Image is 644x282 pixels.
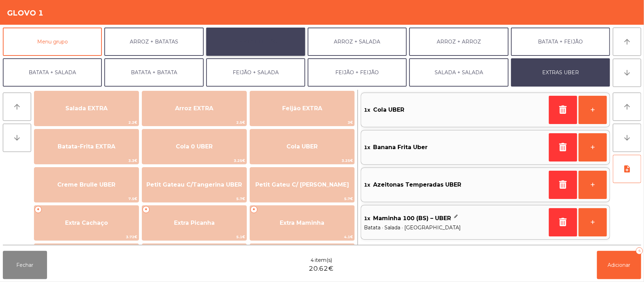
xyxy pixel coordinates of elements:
span: Cola 0 UBER [176,143,213,150]
span: Batata · Salada · [GEOGRAPHIC_DATA] [364,224,546,231]
button: ARROZ + FEIJÃO [206,28,305,56]
i: arrow_upward [623,37,631,46]
button: + [579,208,607,236]
span: Extra Cachaço [65,219,108,226]
button: BATATA + FEIJÃO [511,28,610,56]
span: Salada EXTRA [65,105,108,112]
span: 1x [364,142,370,153]
span: Petit Gateau C/Tangerina UBER [146,181,242,188]
span: + [250,206,257,213]
span: 5.7€ [142,195,246,202]
span: 3€ [250,119,354,126]
button: arrow_downward [613,124,641,152]
i: arrow_downward [623,69,631,77]
i: arrow_upward [13,102,21,111]
span: Maminha 100 (BS) – UBER [373,213,451,224]
button: arrow_downward [3,124,31,152]
button: + [579,171,607,199]
span: 4.1€ [250,234,354,240]
span: Banana Frita Uber [373,142,428,153]
span: 20.62€ [309,264,334,274]
span: Extra Picanha [174,219,215,226]
button: arrow_upward [613,93,641,121]
button: note_add [613,155,641,183]
span: 1x [364,180,370,190]
button: SALADA + SALADA [409,58,508,87]
span: Petit Gateu C/ [PERSON_NAME] [255,181,349,188]
span: 3.72€ [34,234,139,240]
span: Extra Maminha [280,219,324,226]
span: + [143,206,150,213]
span: 3.3€ [34,157,139,164]
span: 4 [311,257,314,264]
button: EXTRAS UBER [511,58,610,87]
button: + [579,96,607,124]
button: Menu grupo [3,28,102,56]
span: Creme Brulle UBER [57,181,115,188]
span: Azeitonas Temperadas UBER [373,180,461,190]
button: arrow_upward [613,28,641,56]
span: 5.1€ [142,234,246,240]
span: 5.7€ [250,195,354,202]
span: Cola UBER [286,143,318,150]
span: + [35,206,42,213]
button: BATATA + SALADA [3,58,102,87]
span: 1x [364,213,370,224]
button: Adicionar4 [597,251,641,279]
span: 2.5€ [142,119,246,126]
button: FEIJÃO + SALADA [206,58,305,87]
span: 3.25€ [142,157,246,164]
i: arrow_downward [623,134,631,142]
h4: GLOVO 1 [7,8,43,18]
span: item(s) [315,257,332,264]
i: arrow_downward [13,134,21,142]
div: 4 [636,247,643,254]
button: + [579,133,607,161]
span: Feijão EXTRA [282,105,322,112]
span: 7.5€ [34,195,139,202]
span: 2.2€ [34,119,139,126]
button: Fechar [3,251,47,279]
button: ARROZ + SALADA [308,28,407,56]
button: ARROZ + BATATAS [104,28,203,56]
button: BATATA + BATATA [104,58,203,87]
button: FEIJÃO + FEIJÃO [308,58,407,87]
span: Batata-Frita EXTRA [58,143,115,150]
button: arrow_downward [613,59,641,87]
span: Arroz EXTRA [175,105,213,112]
span: Cola UBER [373,105,404,115]
i: note_add [623,165,631,173]
span: 1x [364,105,370,115]
span: 3.25€ [250,157,354,164]
button: arrow_upward [3,93,31,121]
span: Adicionar [608,262,631,268]
button: ARROZ + ARROZ [409,28,508,56]
i: arrow_upward [623,102,631,111]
